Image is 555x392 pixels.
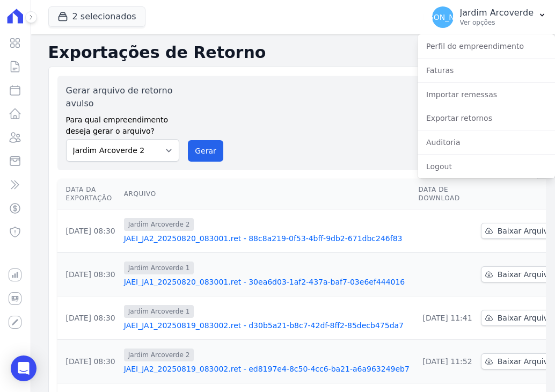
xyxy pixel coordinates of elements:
td: [DATE] 08:30 [57,253,120,296]
a: Auditoria [418,133,555,152]
span: Jardim Arcoverde 1 [124,305,194,318]
a: JAEI_JA1_20250820_083001.ret - 30ea6d03-1af2-437a-baf7-03e6ef444016 [124,277,410,287]
span: Jardim Arcoverde 2 [124,218,194,231]
th: Data de Download [414,179,476,209]
a: Faturas [418,61,555,80]
a: JAEI_JA2_20250819_083002.ret - ed8197e4-8c50-4cc6-ba21-a6a963249eb7 [124,364,410,374]
span: Baixar Arquivo [498,356,553,367]
a: JAEI_JA2_20250820_083001.ret - 88c8a219-0f53-4bff-9db2-671dbc246f83 [124,233,410,244]
button: 2 selecionados [48,6,145,27]
a: Importar remessas [418,85,555,104]
th: Arquivo [120,179,414,209]
span: Jardim Arcoverde 2 [124,349,194,361]
a: Logout [418,157,555,176]
p: Ver opções [460,18,534,27]
label: Gerar arquivo de retorno avulso [66,84,180,110]
td: [DATE] 11:52 [414,340,476,383]
td: [DATE] 08:30 [57,296,120,340]
a: Exportar retornos [418,108,555,128]
p: Jardim Arcoverde [460,8,534,18]
td: [DATE] 08:30 [57,340,120,383]
div: Open Intercom Messenger [11,355,36,381]
td: [DATE] 08:30 [57,209,120,253]
span: Baixar Arquivo [498,226,553,236]
th: Data da Exportação [57,179,120,209]
a: JAEI_JA1_20250819_083002.ret - d30b5a21-b8c7-42df-8ff2-85decb475da7 [124,320,410,331]
label: Para qual empreendimento deseja gerar o arquivo? [66,110,180,137]
a: Perfil do empreendimento [418,37,555,56]
span: [PERSON_NAME] [411,13,473,21]
button: Gerar [188,140,223,162]
span: Baixar Arquivo [498,269,553,280]
span: Baixar Arquivo [498,313,553,323]
span: Jardim Arcoverde 1 [124,262,194,274]
td: [DATE] 11:41 [414,296,476,340]
h2: Exportações de Retorno [48,43,538,62]
button: [PERSON_NAME] Jardim Arcoverde Ver opções [423,2,555,32]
